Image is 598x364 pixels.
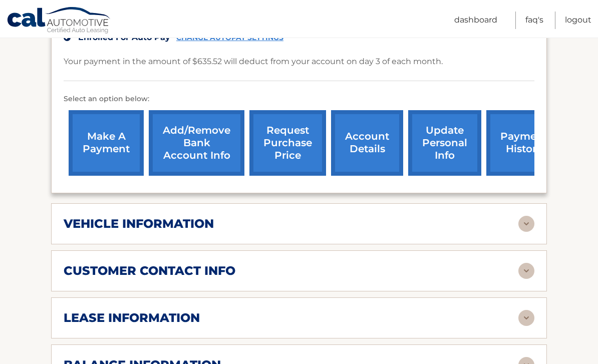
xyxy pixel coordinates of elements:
a: Cal Automotive [7,7,112,36]
a: request purchase price [249,110,326,176]
a: make a payment [69,110,144,176]
img: accordion-rest.svg [518,216,534,232]
img: accordion-rest.svg [518,310,534,326]
a: FAQ's [525,12,543,29]
h2: customer contact info [64,263,235,278]
h2: lease information [64,310,200,325]
img: accordion-rest.svg [518,263,534,279]
a: Add/Remove bank account info [149,110,244,176]
a: account details [331,110,403,176]
a: payment history [486,110,561,176]
a: update personal info [408,110,481,176]
a: Logout [565,12,591,29]
p: Your payment in the amount of $635.52 will deduct from your account on day 3 of each month. [64,55,443,69]
h2: vehicle information [64,216,214,231]
span: Enrolled For Auto Pay [78,33,170,42]
p: Select an option below: [64,93,534,105]
a: Dashboard [454,12,497,29]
